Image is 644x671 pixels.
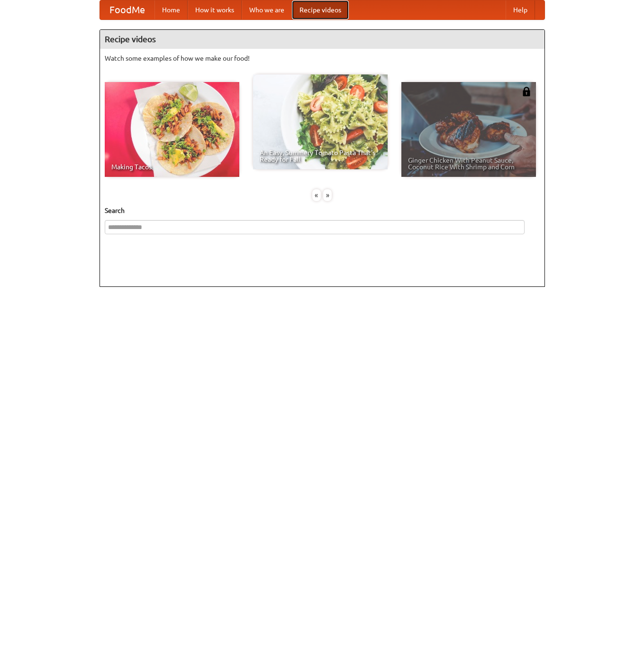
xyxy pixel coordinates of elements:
span: Making Tacos [111,164,233,170]
a: An Easy, Summery Tomato Pasta That's Ready for Fall [253,74,388,169]
span: An Easy, Summery Tomato Pasta That's Ready for Fall [260,149,381,163]
a: Who we are [242,0,292,19]
div: » [323,189,332,201]
p: Watch some examples of how we make our food! [105,54,540,63]
a: Help [506,0,535,19]
img: 483408.png [522,87,531,96]
a: How it works [188,0,242,19]
a: FoodMe [100,0,154,19]
a: Recipe videos [292,0,349,19]
a: Home [154,0,188,19]
a: Making Tacos [105,82,239,177]
h5: Search [105,206,540,215]
div: « [312,189,321,201]
h4: Recipe videos [100,30,544,49]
